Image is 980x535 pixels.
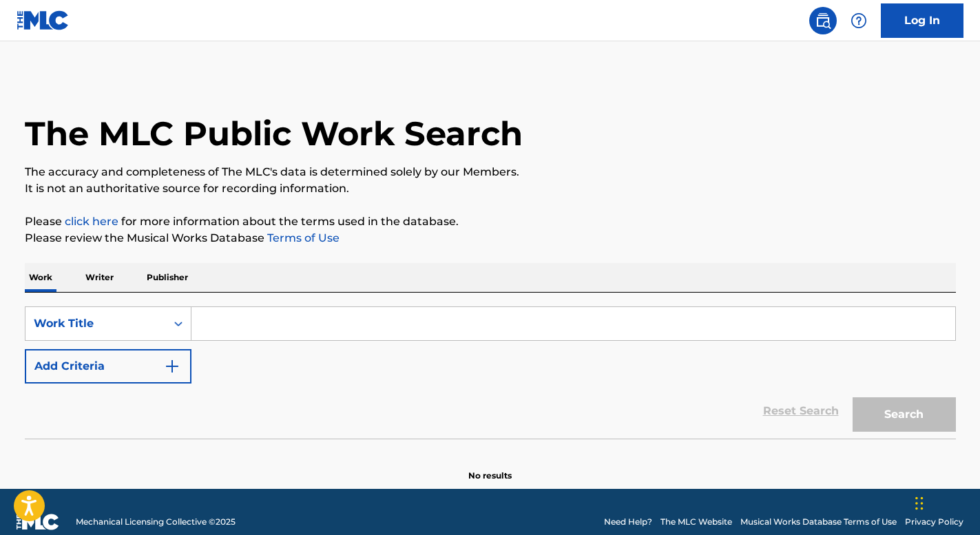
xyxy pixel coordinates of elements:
a: Log In [881,3,963,38]
img: MLC Logo [17,10,70,30]
p: Work [25,263,56,292]
a: Need Help? [604,516,652,528]
p: Please for more information about the terms used in the database. [25,213,956,230]
p: No results [468,453,512,482]
form: Search Form [25,306,956,439]
p: Writer [81,263,118,292]
p: It is not an authoritative source for recording information. [25,180,956,197]
img: logo [17,514,59,530]
div: Drag [915,483,924,524]
a: Public Search [809,7,837,34]
a: The MLC Website [660,516,732,528]
a: Privacy Policy [905,516,963,528]
div: Work Title [34,315,158,332]
img: search [815,12,831,29]
p: Publisher [143,263,192,292]
img: help [851,12,867,29]
p: Please review the Musical Works Database [25,230,956,246]
a: Terms of Use [264,231,340,244]
a: Musical Works Database Terms of Use [740,516,897,528]
iframe: Chat Widget [911,469,980,535]
img: 9d2ae6d4665cec9f34b9.svg [164,358,180,375]
button: Add Criteria [25,349,191,384]
span: Mechanical Licensing Collective © 2025 [76,516,236,528]
p: The accuracy and completeness of The MLC's data is determined solely by our Members. [25,164,956,180]
div: Help [845,7,873,34]
a: click here [65,215,118,228]
h1: The MLC Public Work Search [25,113,523,154]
